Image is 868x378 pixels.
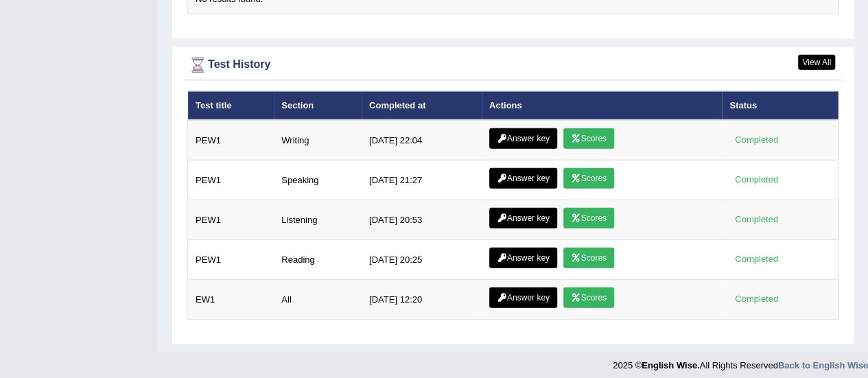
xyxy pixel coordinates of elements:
[489,168,557,189] a: Answer key
[274,120,362,161] td: Writing
[362,240,482,280] td: [DATE] 20:25
[563,208,614,228] a: Scores
[729,292,783,307] div: Completed
[362,280,482,320] td: [DATE] 12:20
[188,91,274,120] th: Test title
[362,91,482,120] th: Completed at
[613,352,868,372] div: 2025 © All Rights Reserved
[489,248,557,268] a: Answer key
[274,200,362,240] td: Listening
[722,91,838,120] th: Status
[188,240,274,280] td: PEW1
[188,161,274,200] td: PEW1
[563,287,614,308] a: Scores
[729,173,783,187] div: Completed
[188,200,274,240] td: PEW1
[489,208,557,228] a: Answer key
[362,161,482,200] td: [DATE] 21:27
[362,120,482,161] td: [DATE] 22:04
[778,360,868,370] a: Back to English Wise
[489,287,557,308] a: Answer key
[274,240,362,280] td: Reading
[362,200,482,240] td: [DATE] 20:53
[489,128,557,149] a: Answer key
[729,133,783,147] div: Completed
[274,280,362,320] td: All
[188,120,274,161] td: PEW1
[187,55,838,75] div: Test History
[482,91,722,120] th: Actions
[563,248,614,268] a: Scores
[188,280,274,320] td: EW1
[274,91,362,120] th: Section
[798,55,835,70] a: View All
[563,168,614,189] a: Scores
[274,161,362,200] td: Speaking
[563,128,614,149] a: Scores
[642,360,699,370] strong: English Wise.
[729,252,783,267] div: Completed
[729,213,783,227] div: Completed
